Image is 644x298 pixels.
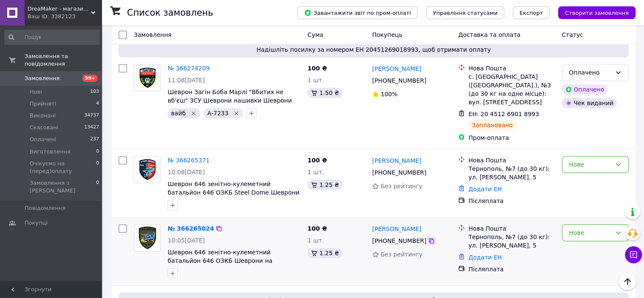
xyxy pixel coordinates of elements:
[30,148,70,156] span: Виготовлення
[168,20,238,27] a: 3 товара у замовленні
[468,265,555,273] div: Післяплата
[25,219,47,227] span: Покупці
[122,45,625,54] span: Надішліть посилку за номером ЕН 20451269018993, щоб отримати оплату
[233,110,240,117] svg: Видалити мітку
[381,183,423,189] span: Без рейтингу
[171,110,186,117] span: вайб
[562,84,608,95] div: Оплачено
[468,134,555,142] div: Пром-оплата
[468,111,539,117] span: ЕН: 20 4512 6901 8993
[28,13,102,20] div: Ваш ID: 3382123
[28,5,91,13] span: DreaMaker - магазин військових та інших товарів
[25,75,60,82] span: Замовлення
[307,77,324,84] span: 1 шт.
[569,68,611,77] div: Оплачено
[30,136,56,143] span: Оплачені
[90,88,99,96] span: 103
[558,6,636,19] button: Створити замовлення
[134,225,160,251] img: Фото товару
[426,6,504,19] button: Управління статусами
[168,77,205,84] span: 11:08[DATE]
[96,100,99,108] span: 4
[25,204,66,212] span: Повідомлення
[370,75,428,86] div: [PHONE_NUMBER]
[168,249,291,281] a: Шеврон 646 зенітно-кулеметний батальйон 646 ОЗКБ Шеврони на замовлення [PERSON_NAME] на липучці З...
[468,120,516,130] div: Заплановано
[569,228,611,237] div: Нове
[569,160,611,169] div: Нове
[30,179,96,195] span: Замовлення з [PERSON_NAME]
[96,148,99,156] span: 0
[562,31,583,38] span: Статус
[381,251,423,258] span: Без рейтингу
[550,9,636,16] a: Створити замовлення
[30,100,56,108] span: Прийняті
[468,64,555,72] div: Нова Пошта
[468,72,555,106] div: с. [GEOGRAPHIC_DATA] ([GEOGRAPHIC_DATA].), №3 (до 30 кг на одне місце): вул. [STREET_ADDRESS]
[30,112,56,120] span: Виконані
[168,157,210,164] a: № 366265371
[307,31,323,38] span: Cума
[468,164,555,181] div: Тернополь, №7 (до 30 кг): ул. [PERSON_NAME], 5
[372,64,421,73] a: [PERSON_NAME]
[83,75,97,82] span: 99+
[30,160,96,175] span: Очікуємо на (перед)оплату
[168,225,214,232] a: № 366265024
[84,112,99,120] span: 34737
[520,10,543,16] span: Експорт
[625,246,642,263] button: Чат з покупцем
[168,65,210,72] a: № 366274209
[304,9,411,17] span: Завантажити звіт по пром-оплаті
[307,65,327,72] span: 100 ₴
[4,30,100,45] input: Пошук
[381,91,398,97] span: 100%
[468,186,502,192] a: Додати ЕН
[30,88,42,96] span: Нові
[370,167,428,178] div: [PHONE_NUMBER]
[468,233,555,250] div: Тернополь, №7 (до 30 кг): ул. [PERSON_NAME], 5
[372,31,402,38] span: Покупець
[207,110,228,117] span: А-7233
[96,179,99,195] span: 0
[168,181,299,213] a: Шеврон 646 зенітно-кулеметний батальйон 646 ОЗКБ Steel Dome Шеврони на замовлення [PERSON_NAME] н...
[90,136,99,143] span: 237
[307,88,342,98] div: 1.50 ₴
[297,6,417,19] button: Завантажити звіт по пром-оплаті
[468,197,555,205] div: Післяплата
[25,53,102,68] span: Замовлення та повідомлення
[134,31,171,38] span: Замовлення
[134,64,161,91] a: Фото товару
[307,225,327,232] span: 100 ₴
[96,160,99,175] span: 0
[134,65,160,90] img: Фото товару
[168,169,205,175] span: 10:08[DATE]
[372,156,421,165] a: [PERSON_NAME]
[372,225,421,233] a: [PERSON_NAME]
[513,6,550,19] button: Експорт
[468,224,555,233] div: Нова Пошта
[307,169,324,175] span: 1 шт.
[134,156,161,183] a: Фото товару
[307,237,324,244] span: 1 шт.
[562,98,617,108] div: Чек виданий
[307,180,342,190] div: 1.25 ₴
[458,31,520,38] span: Доставка та оплата
[84,124,99,131] span: 13427
[619,273,636,290] button: Наверх
[370,235,428,247] div: [PHONE_NUMBER]
[468,156,555,164] div: Нова Пошта
[168,89,292,121] a: Шеврон Загін Боба Марлі "Вбитих не вб'єш" ЗСУ Шеврони нашивки Шеврони на замовлення Шеврон нашивк...
[127,8,213,18] h1: Список замовлень
[134,224,161,251] a: Фото товару
[468,254,502,261] a: Додати ЕН
[565,10,629,16] span: Створити замовлення
[190,110,197,117] svg: Видалити мітку
[30,124,58,131] span: Скасовані
[168,237,205,244] span: 10:05[DATE]
[307,248,342,258] div: 1.25 ₴
[134,156,160,183] img: Фото товару
[307,157,327,164] span: 100 ₴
